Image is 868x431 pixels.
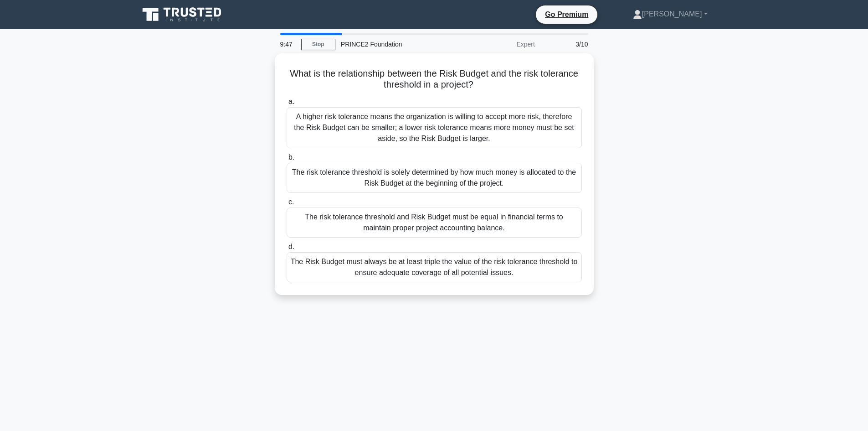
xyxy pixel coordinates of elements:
[461,35,540,53] div: Expert
[540,35,594,53] div: 3/10
[287,208,582,238] div: The risk tolerance threshold and Risk Budget must be equal in financial terms to maintain proper ...
[287,107,582,148] div: A higher risk tolerance means the organization is willing to accept more risk, therefore the Risk...
[335,35,461,53] div: PRINCE2 Foundation
[287,163,582,193] div: The risk tolerance threshold is solely determined by how much money is allocated to the Risk Budg...
[539,9,594,20] a: Go Premium
[287,252,582,282] div: The Risk Budget must always be at least triple the value of the risk tolerance threshold to ensur...
[288,243,294,250] span: d.
[275,35,301,53] div: 9:47
[301,39,335,50] a: Stop
[611,5,729,23] a: [PERSON_NAME]
[288,198,294,206] span: c.
[288,153,294,161] span: b.
[288,98,294,105] span: a.
[286,68,583,91] h5: What is the relationship between the Risk Budget and the risk tolerance threshold in a project?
